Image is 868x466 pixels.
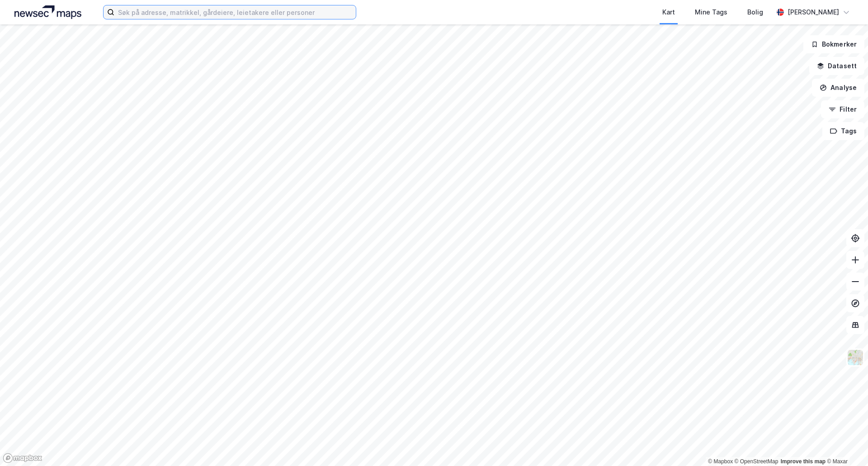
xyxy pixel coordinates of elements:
[3,453,42,463] a: Mapbox homepage
[847,349,864,366] img: Z
[823,423,868,466] iframe: Chat Widget
[809,57,864,75] button: Datasett
[747,7,763,18] div: Bolig
[788,7,839,18] div: [PERSON_NAME]
[781,458,826,465] a: Improve this map
[812,79,864,97] button: Analyse
[735,458,778,465] a: OpenStreetMap
[803,35,864,53] button: Bokmerker
[114,5,356,19] input: Søk på adresse, matrikkel, gårdeiere, leietakere eller personer
[821,100,864,118] button: Filter
[695,7,727,18] div: Mine Tags
[822,122,864,140] button: Tags
[14,5,81,19] img: logo.a4113a55bc3d86da70a041830d287a7e.svg
[823,423,868,466] div: Kontrollprogram for chat
[708,458,733,465] a: Mapbox
[662,7,675,18] div: Kart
